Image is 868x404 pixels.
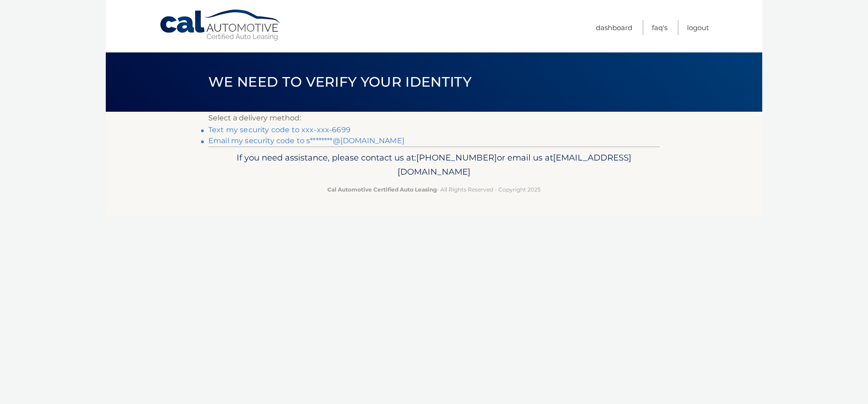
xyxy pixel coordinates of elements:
[208,73,471,90] span: We need to verify your identity
[208,125,351,134] a: Text my security code to xxx-xxx-6699
[687,20,709,35] a: Logout
[596,20,632,35] a: Dashboard
[214,150,654,180] p: If you need assistance, please contact us at: or email us at
[214,185,654,194] p: - All Rights Reserved - Copyright 2025
[208,112,660,124] p: Select a delivery method:
[159,9,282,41] a: Cal Automotive
[327,186,437,193] strong: Cal Automotive Certified Auto Leasing
[652,20,667,35] a: FAQ's
[208,136,404,145] a: Email my security code to s********@[DOMAIN_NAME]
[416,152,497,163] span: [PHONE_NUMBER]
